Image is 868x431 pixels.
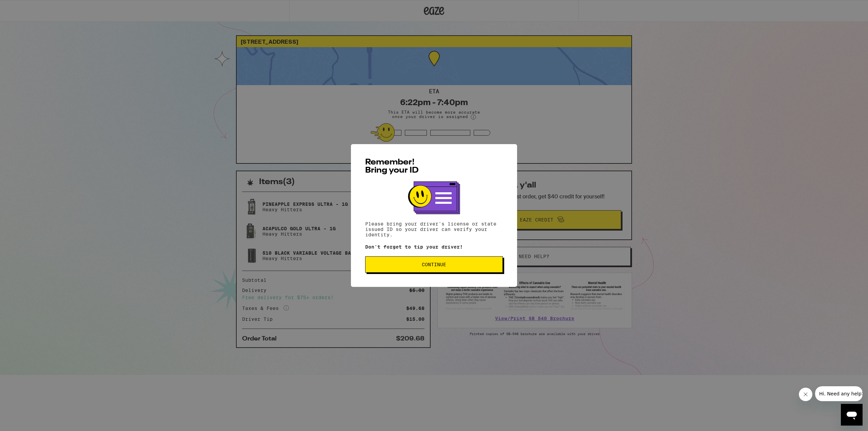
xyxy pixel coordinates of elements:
[815,386,863,401] iframe: Message from company
[799,388,812,401] iframe: Close message
[365,221,503,237] p: Please bring your driver's license or state issued ID so your driver can verify your identity.
[365,158,419,175] span: Remember! Bring your ID
[4,5,49,10] span: Hi. Need any help?
[365,256,503,273] button: Continue
[365,244,503,250] p: Don't forget to tip your driver!
[422,262,446,267] span: Continue
[841,404,863,426] iframe: Button to launch messaging window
